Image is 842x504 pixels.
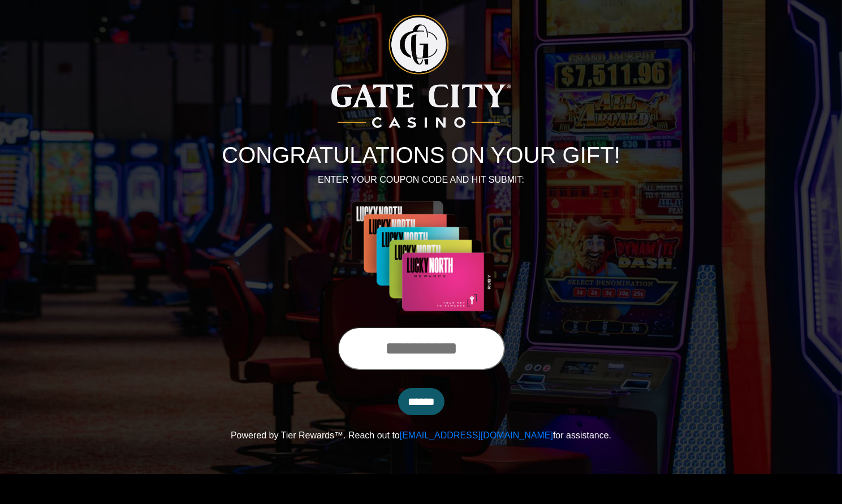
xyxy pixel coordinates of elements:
[321,200,522,313] img: Center Image
[231,430,611,440] span: Powered by Tier Rewards™. Reach out to for assistance.
[107,173,735,187] p: ENTER YOUR COUPON CODE AND HIT SUBMIT:
[331,15,510,128] img: Logo
[107,141,735,169] h1: CONGRATULATIONS ON YOUR GIFT!
[400,430,553,440] a: [EMAIL_ADDRESS][DOMAIN_NAME]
